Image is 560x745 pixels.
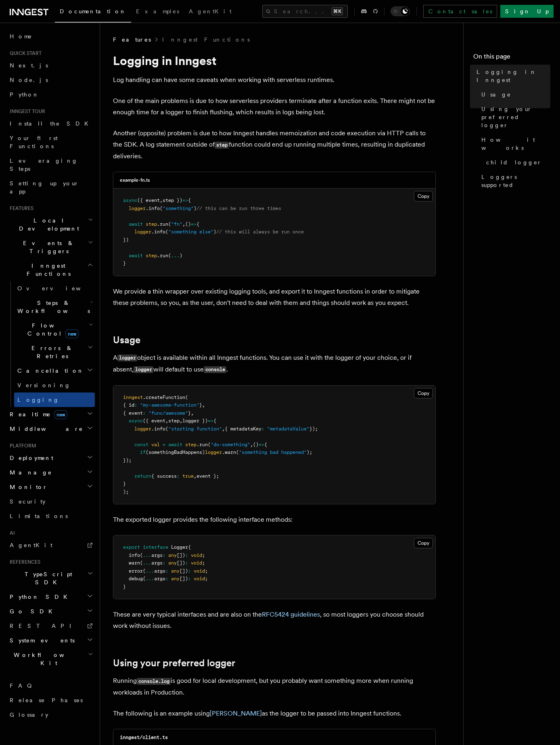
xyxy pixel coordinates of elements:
[163,560,165,566] span: :
[160,197,163,203] span: ,
[6,29,95,44] a: Home
[6,509,95,523] a: Limitations
[250,442,253,447] span: ,
[14,378,95,392] a: Versioning
[185,221,191,227] span: ()
[262,5,348,18] button: Search...⌘K
[14,281,95,296] a: Overview
[123,260,126,266] span: }
[113,334,140,346] a: Usage
[216,229,304,235] span: // this will always be run once
[146,206,160,211] span: .info
[10,135,58,149] span: Your first Functions
[131,2,184,22] a: Examples
[157,253,168,258] span: .run
[14,296,95,318] button: Steps & Workflows
[307,449,312,455] span: );
[123,410,143,416] span: { event
[182,473,194,479] span: true
[168,442,182,447] span: await
[140,552,143,558] span: (
[188,568,191,574] span: :
[205,568,208,574] span: ;
[10,682,36,689] span: FAQ
[165,568,168,574] span: :
[500,5,554,18] a: Sign Up
[6,116,95,131] a: Install the SDK
[171,253,180,258] span: ...
[188,544,191,550] span: {
[267,426,309,432] span: "metadataValue"
[113,128,436,162] p: Another (opposite) problem is due to how Inngest handles memoization and code execution via HTTP ...
[6,530,15,536] span: AI
[10,62,48,69] span: Next.js
[6,619,95,633] a: REST API
[113,609,436,632] p: These are very typical interfaces and are also on the , so most loggers you choose should work wi...
[151,229,165,235] span: .info
[157,221,168,227] span: .run
[225,426,261,432] span: { metadataKey
[14,321,89,338] span: Flow Control
[204,366,226,373] code: console
[309,426,318,432] span: });
[146,449,205,455] span: (somethingBadHappens)
[180,418,182,424] span: ,
[476,68,550,84] span: Logging in Inngest
[191,560,202,566] span: void
[194,473,196,479] span: ,
[129,253,143,258] span: await
[6,281,95,407] div: Inngest Functions
[6,176,95,199] a: Setting up your app
[478,87,550,102] a: Usage
[143,568,146,574] span: (
[60,8,126,15] span: Documentation
[146,221,157,227] span: step
[6,236,95,258] button: Events & Triggers
[259,442,264,447] span: =>
[134,442,148,447] span: const
[134,473,151,479] span: return
[113,657,235,669] a: Using your preferred logger
[120,177,150,183] h3: example-fn.ts
[123,584,126,590] span: }
[168,221,171,227] span: (
[6,131,95,153] a: Your first Functions
[163,206,194,211] span: "something"
[6,483,48,491] span: Monitor
[6,494,95,509] a: Security
[165,229,168,235] span: (
[180,568,188,574] span: [])
[14,344,88,360] span: Errors & Retries
[194,206,196,211] span: )
[10,542,52,548] span: AgentKit
[180,576,188,581] span: [])
[188,576,191,581] span: :
[10,77,48,83] span: Node.js
[6,108,45,115] span: Inngest tour
[478,102,550,132] a: Using your preferred logger
[194,568,205,574] span: void
[185,552,188,558] span: :
[191,410,194,416] span: ,
[140,449,146,455] span: if
[6,258,95,281] button: Inngest Functions
[185,395,188,400] span: (
[148,410,188,416] span: "func/awesome"
[6,216,88,233] span: Local Development
[185,560,188,566] span: :
[6,651,88,667] span: Workflow Kit
[129,418,143,424] span: async
[184,2,236,22] a: AgentKit
[10,32,32,40] span: Home
[154,576,165,581] span: args
[6,425,83,433] span: Middleware
[261,426,264,432] span: :
[486,158,542,166] span: child logger
[481,173,550,189] span: Loggers supported
[165,418,168,424] span: ,
[205,449,222,455] span: logger
[113,352,436,376] p: A object is available within all Inngest functions. You can use it with the logger of your choice...
[180,253,182,258] span: )
[202,402,205,408] span: ,
[6,707,95,722] a: Glossary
